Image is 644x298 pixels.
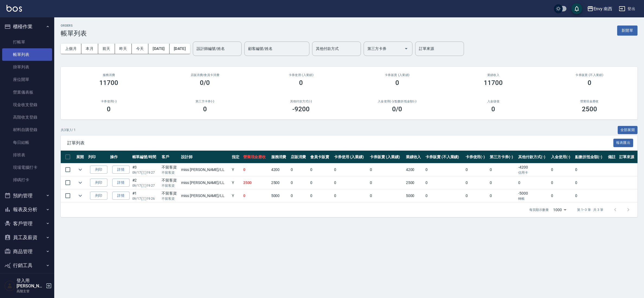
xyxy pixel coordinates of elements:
p: 不留客資 [162,196,178,201]
button: 新開單 [617,26,637,36]
td: 0 [242,189,270,202]
td: 0 [333,163,369,176]
td: 2500 [270,176,289,189]
h2: 業績收入 [452,73,535,77]
h2: 卡券販賣 (不入業績) [548,73,631,77]
td: 2500 [242,176,270,189]
button: 會員卡管理 [2,272,52,287]
td: 0 [289,163,309,176]
img: Person [4,280,15,291]
th: 業績收入 [405,151,424,163]
td: 0 [550,176,574,189]
th: 店販消費 [289,151,309,163]
button: save [571,3,582,14]
td: 0 [424,176,464,189]
button: [DATE] [148,44,169,54]
p: 09/17 (三) 19:27 [132,183,159,188]
th: 展開 [75,151,87,163]
td: miss [PERSON_NAME] /LL [180,163,230,176]
span: 訂單列表 [67,140,613,146]
td: 0 [369,163,404,176]
td: #1 [131,189,160,202]
h2: 入金儲值 [452,100,535,103]
button: 預約管理 [2,189,52,203]
button: Open [402,44,411,53]
button: Envy 南西 [585,3,615,14]
h3: 0 [107,105,111,113]
div: Envy 南西 [594,5,613,12]
h2: 卡券使用(-) [67,100,150,103]
a: 高階收支登錄 [2,111,52,123]
td: 0 [369,189,404,202]
td: -4200 [517,163,549,176]
th: 設計師 [180,151,230,163]
td: 0 [309,189,333,202]
a: 詳情 [112,166,130,174]
th: 卡券販賣 (不入業績) [424,151,464,163]
h3: 0 [491,105,495,113]
th: 入金使用(-) [550,151,574,163]
td: #2 [131,176,160,189]
button: expand row [76,166,84,174]
h3: 0 [588,79,591,87]
th: 列印 [87,151,109,163]
td: 0 [488,163,517,176]
td: 0 [550,163,574,176]
h2: 入金使用(-) /點數折抵金額(-) [356,100,439,103]
p: 第 1–3 筆 共 3 筆 [577,207,603,212]
td: #3 [131,163,160,176]
a: 詳情 [112,179,130,187]
td: 0 [464,189,489,202]
h2: 其他付款方式(-) [259,100,343,103]
td: 0 [464,176,489,189]
h2: 卡券販賣 (入業績) [356,73,439,77]
button: 員工及薪資 [2,230,52,245]
button: 列印 [90,166,107,174]
td: 0 [574,189,606,202]
th: 服務消費 [270,151,289,163]
td: 0 [488,189,517,202]
a: 每日結帳 [2,136,52,149]
td: 0 [369,176,404,189]
th: 訂單來源 [618,151,638,163]
button: 列印 [90,179,107,187]
button: 今天 [132,44,149,54]
td: 2500 [405,176,424,189]
button: expand row [76,192,84,200]
a: 詳情 [112,192,130,200]
td: 0 [333,189,369,202]
th: 營業現金應收 [242,151,270,163]
td: 0 [289,189,309,202]
button: 報表匯出 [613,139,633,147]
h2: 第三方卡券(-) [164,100,247,103]
th: 卡券販賣 (入業績) [369,151,404,163]
a: 營業儀表板 [2,86,52,99]
td: 0 [574,163,606,176]
td: 0 [424,189,464,202]
td: 5000 [405,189,424,202]
a: 打帳單 [2,36,52,48]
th: 帳單編號/時間 [131,151,160,163]
h2: ORDERS [61,24,87,27]
h3: 0 [395,79,399,87]
a: 現場電腦打卡 [2,161,52,174]
th: 卡券使用(-) [464,151,489,163]
a: 帳單列表 [2,48,52,61]
p: 09/17 (三) 19:27 [132,170,159,175]
td: 0 [333,176,369,189]
th: 點數折抵金額(-) [574,151,606,163]
h2: 店販消費 /會員卡消費 [164,73,247,77]
h3: 帳單列表 [61,30,87,37]
button: [DATE] [169,44,190,54]
td: 0 [488,176,517,189]
td: Y [230,163,242,176]
img: Logo [7,5,22,12]
h3: 0 [203,105,207,113]
h3: 0 [299,79,303,87]
p: 09/17 (三) 19:26 [132,196,159,201]
th: 備註 [607,151,618,163]
p: 高階主管 [17,289,44,294]
h5: 登入用[PERSON_NAME] [17,278,44,289]
a: 材料自購登錄 [2,123,52,136]
a: 新開單 [617,28,637,33]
